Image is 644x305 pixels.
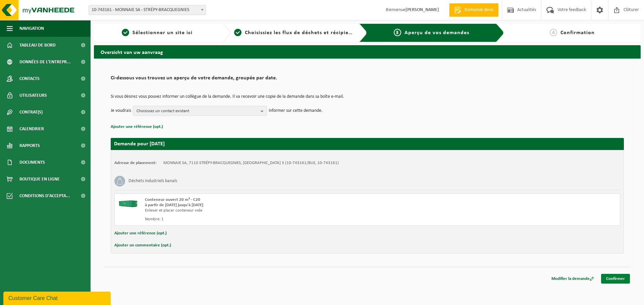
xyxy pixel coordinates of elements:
a: Demande devis [449,3,498,17]
span: Choisissiez les flux de déchets et récipients [245,30,357,35]
span: Contrat(s) [19,104,43,121]
span: Documents [19,154,45,171]
p: Je voudrais [111,106,131,116]
a: 1Sélectionner un site ici [97,29,217,37]
button: Ajouter un commentaire (opt.) [114,241,171,250]
h2: Overzicht van uw aanvraag [94,45,641,58]
span: Tableau de bord [19,37,56,54]
a: Confirmer [601,274,630,284]
span: Sélectionner un site ici [132,30,193,35]
strong: [PERSON_NAME] [406,7,439,12]
div: Enlever et placer conteneur vide [145,208,394,213]
strong: Adresse de placement: [114,161,157,165]
strong: à partir de [DATE] jusqu'à [DATE] [145,203,203,207]
span: 10-743161 - MONNAIE SA - STRÉPY-BRACQUEGNIES [89,5,206,15]
span: Choisissez un contact existant [137,106,258,116]
img: HK-XC-20-GN-00.png [118,197,138,207]
a: Modifier la demande [546,274,599,284]
span: Conteneur ouvert 20 m³ - C20 [145,198,200,202]
span: 1 [122,29,129,36]
a: 2Choisissiez les flux de déchets et récipients [234,29,354,37]
h2: Ci-dessous vous trouvez un aperçu de votre demande, groupée par date. [111,75,624,84]
span: 4 [550,29,557,36]
span: 3 [394,29,401,36]
span: Confirmation [560,30,595,35]
strong: Demande pour [DATE] [114,141,165,147]
button: Choisissez un contact existant [133,106,267,116]
span: Navigation [19,20,44,37]
span: Données de l'entrepr... [19,54,71,70]
span: Demande devis [463,7,495,13]
span: Rapports [19,137,40,154]
div: Nombre: 1 [145,217,394,222]
span: Contacts [19,70,40,87]
span: Calendrier [19,121,44,137]
button: Ajouter une référence (opt.) [111,123,163,131]
h3: Déchets industriels banals [128,176,177,186]
span: 10-743161 - MONNAIE SA - STRÉPY-BRACQUEGNIES [89,5,206,15]
iframe: chat widget [3,290,112,305]
p: informer sur cette demande. [269,106,323,116]
td: MONNAIE SA, 7110 STRÉPY-BRACQUEGNIES, [GEOGRAPHIC_DATA] 3 (10-743161/BUS, 10-743161) [163,160,339,166]
span: Boutique en ligne [19,171,60,187]
span: 2 [234,29,241,36]
button: Ajouter une référence (opt.) [114,229,167,238]
p: Si vous désirez vous pouvez informer un collègue de la demande. Il va recevoir une copie de la de... [111,94,624,99]
span: Utilisateurs [19,87,47,104]
span: Conditions d'accepta... [19,187,70,204]
span: Aperçu de vos demandes [405,30,469,35]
